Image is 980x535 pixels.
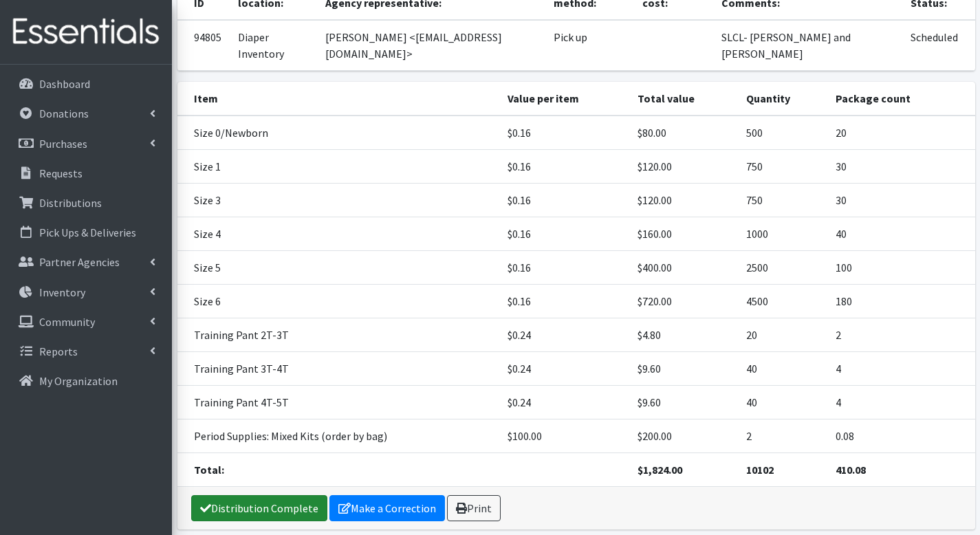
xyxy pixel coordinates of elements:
td: Training Pant 3T-4T [177,351,499,385]
th: Value per item [499,82,629,116]
a: Purchases [6,130,166,157]
td: $160.00 [629,217,738,250]
a: Requests [6,160,166,187]
p: Reports [39,345,78,358]
td: Period Supplies: Mixed Kits (order by bag) [177,419,499,452]
td: Training Pant 4T-5T [177,385,499,419]
td: 100 [827,250,974,284]
th: Quantity [738,82,827,116]
td: 2500 [738,250,827,284]
p: Purchases [39,137,87,151]
td: 1000 [738,217,827,250]
a: Inventory [6,279,166,306]
td: $200.00 [629,419,738,452]
strong: $1,824.00 [638,463,682,477]
td: $0.16 [499,284,629,318]
td: $120.00 [629,149,738,183]
td: Training Pant 2T-3T [177,318,499,351]
td: $0.16 [499,183,629,217]
a: Donations [6,100,166,127]
td: 180 [827,284,974,318]
p: Dashboard [39,77,90,91]
p: Inventory [39,285,85,299]
strong: 10102 [746,463,774,477]
td: 0.08 [827,419,974,452]
td: SLCL- [PERSON_NAME] and [PERSON_NAME] [713,20,903,71]
img: HumanEssentials [6,9,166,55]
p: Partner Agencies [39,255,120,269]
td: 40 [827,217,974,250]
td: Pick up [545,20,634,71]
td: 2 [827,318,974,351]
a: Partner Agencies [6,248,166,276]
td: $100.00 [499,419,629,452]
td: [PERSON_NAME] <[EMAIL_ADDRESS][DOMAIN_NAME]> [317,20,545,71]
td: 4500 [738,284,827,318]
p: Requests [39,166,83,180]
p: Community [39,315,95,329]
td: $9.60 [629,385,738,419]
td: 20 [827,116,974,150]
td: Size 3 [177,183,499,217]
a: Pick Ups & Deliveries [6,219,166,246]
td: 750 [738,149,827,183]
td: 30 [827,183,974,217]
td: 4 [827,385,974,419]
strong: 410.08 [836,463,866,477]
p: Distributions [39,196,102,210]
td: 20 [738,318,827,351]
td: $400.00 [629,250,738,284]
td: $0.24 [499,385,629,419]
td: $0.24 [499,351,629,385]
a: Reports [6,338,166,365]
a: Distributions [6,189,166,217]
p: Donations [39,107,89,120]
td: Size 0/Newborn [177,116,499,150]
th: Package count [827,82,974,116]
td: Scheduled [902,20,974,71]
td: Size 5 [177,250,499,284]
td: $0.24 [499,318,629,351]
a: Dashboard [6,70,166,98]
td: $9.60 [629,351,738,385]
td: 30 [827,149,974,183]
strong: Total: [194,463,224,477]
td: 500 [738,116,827,150]
td: 2 [738,419,827,452]
td: 4 [827,351,974,385]
a: Make a Correction [329,495,445,521]
th: Item [177,82,499,116]
td: $720.00 [629,284,738,318]
td: $120.00 [629,183,738,217]
td: 750 [738,183,827,217]
th: Total value [629,82,738,116]
a: Distribution Complete [191,495,327,521]
td: 40 [738,351,827,385]
p: Pick Ups & Deliveries [39,226,136,239]
td: $80.00 [629,116,738,150]
td: $0.16 [499,217,629,250]
td: $4.80 [629,318,738,351]
td: 94805 [177,20,230,71]
p: My Organization [39,374,118,388]
td: Size 4 [177,217,499,250]
td: Size 6 [177,284,499,318]
a: Print [447,495,501,521]
td: Size 1 [177,149,499,183]
a: My Organization [6,367,166,395]
a: Community [6,308,166,336]
td: $0.16 [499,116,629,150]
td: Diaper Inventory [230,20,318,71]
td: $0.16 [499,250,629,284]
td: $0.16 [499,149,629,183]
td: 40 [738,385,827,419]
